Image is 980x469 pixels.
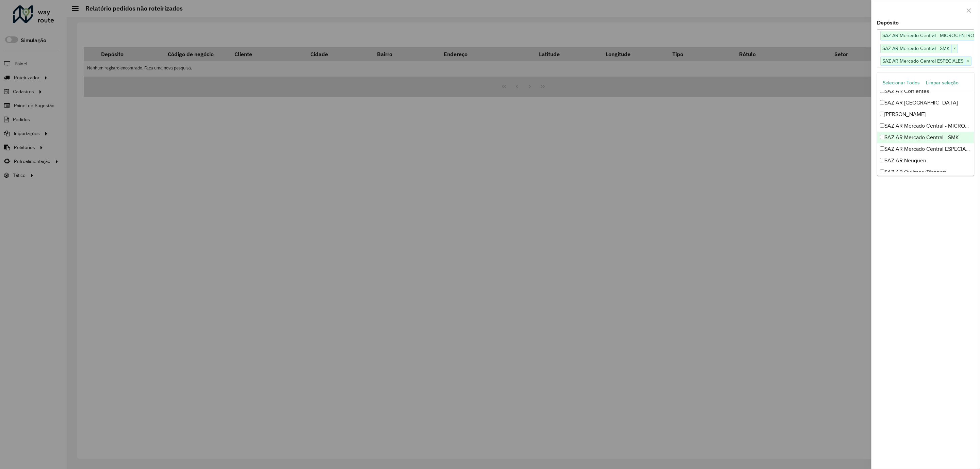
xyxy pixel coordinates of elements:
[923,78,962,88] button: Limpar seleção
[877,109,974,120] div: [PERSON_NAME]
[877,71,922,79] label: Grupo de Depósito
[951,45,958,53] span: ×
[877,166,974,178] div: SAZ AR Quilmes (Planner)
[877,143,974,155] div: SAZ AR Mercado Central ESPECIALES
[881,44,951,52] span: SAZ AR Mercado Central - SMK
[877,155,974,166] div: SAZ AR Neuquen
[880,78,923,88] button: Selecionar Todos
[877,72,974,176] ng-dropdown-panel: Options list
[965,57,971,65] span: ×
[877,19,899,27] label: Depósito
[881,57,965,65] span: SAZ AR Mercado Central ESPECIALES
[877,132,974,143] div: SAZ AR Mercado Central - SMK
[877,97,974,109] div: SAZ AR [GEOGRAPHIC_DATA]
[877,120,974,132] div: SAZ AR Mercado Central - MICROCENTRO
[881,31,976,39] span: SAZ AR Mercado Central - MICROCENTRO
[877,85,974,97] div: SAZ AR Corrientes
